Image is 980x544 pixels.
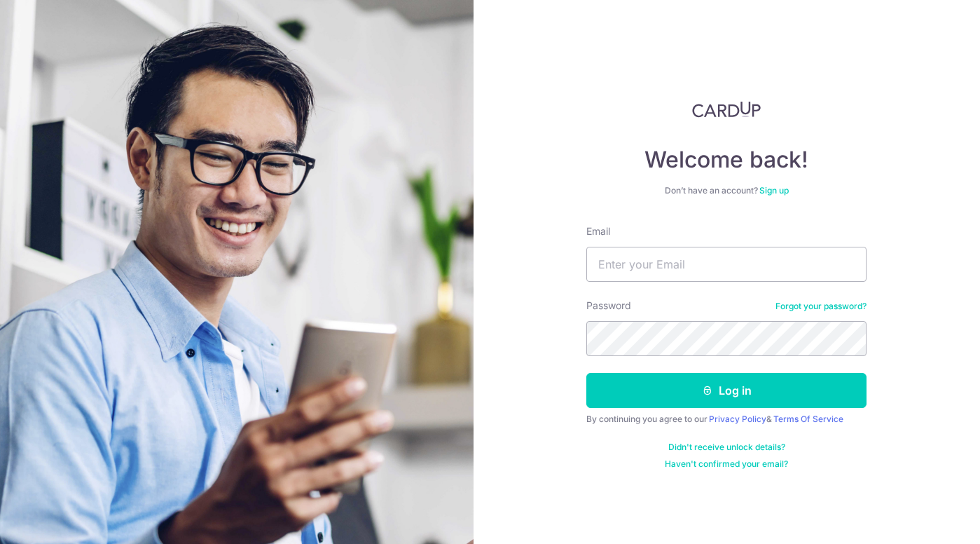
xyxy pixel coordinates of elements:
[586,224,610,238] label: Email
[668,442,785,453] a: Didn't receive unlock details?
[586,247,867,282] input: Enter your Email
[665,458,788,470] a: Haven't confirmed your email?
[586,185,867,196] div: Don’t have an account?
[692,101,761,118] img: CardUp Logo
[586,414,867,425] div: By continuing you agree to our &
[773,414,843,424] a: Terms Of Service
[759,185,789,196] a: Sign up
[586,146,867,174] h4: Welcome back!
[586,299,631,313] label: Password
[586,373,867,408] button: Log in
[775,301,867,312] a: Forgot your password?
[709,414,766,424] a: Privacy Policy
